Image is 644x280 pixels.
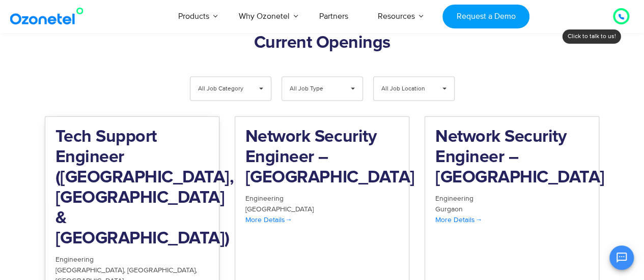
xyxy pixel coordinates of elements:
span: All Job Type [290,77,338,101]
button: Open chat [609,245,634,270]
span: Engineering [435,194,473,203]
span: Gurgaon [435,205,463,213]
span: Engineering [55,255,94,264]
h2: Network Security Engineer – [GEOGRAPHIC_DATA] [435,127,589,188]
span: More Details [245,215,292,224]
span: [GEOGRAPHIC_DATA] [55,266,127,274]
span: ▾ [343,77,362,101]
h2: Network Security Engineer – [GEOGRAPHIC_DATA] [245,127,399,188]
span: ▾ [435,77,454,101]
h2: Tech Support Engineer ([GEOGRAPHIC_DATA], [GEOGRAPHIC_DATA] & [GEOGRAPHIC_DATA]) [55,127,209,249]
span: [GEOGRAPHIC_DATA] [245,205,314,213]
span: More Details [435,215,482,224]
span: All Job Location [381,77,430,101]
a: Request a Demo [442,5,529,28]
h2: Current Openings [45,33,600,53]
span: ▾ [251,77,271,101]
span: All Job Category [198,77,246,101]
span: [GEOGRAPHIC_DATA] [127,266,197,274]
span: Engineering [245,194,284,203]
